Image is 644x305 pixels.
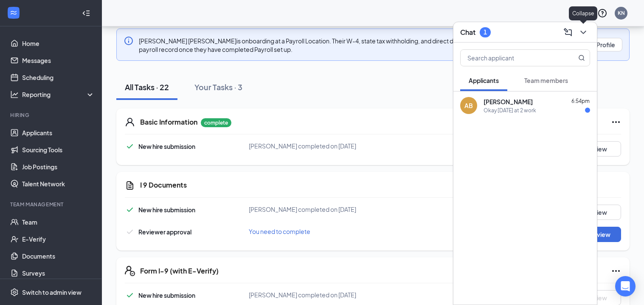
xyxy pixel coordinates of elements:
button: View [579,205,621,220]
input: Search applicant [461,50,561,66]
span: 6:54pm [571,98,590,104]
svg: Analysis [10,90,19,99]
svg: Settings [10,288,19,296]
button: View [579,141,621,157]
span: Reviewer approval [138,228,191,236]
svg: Checkmark [125,290,135,300]
a: E-Verify [22,231,95,248]
a: Messages [22,52,95,69]
svg: Info [124,36,134,46]
a: Talent Network [22,175,95,192]
span: New hire submission [138,291,195,299]
svg: Checkmark [125,205,135,215]
div: AB [464,101,473,110]
svg: Checkmark [125,141,135,151]
svg: QuestionInfo [597,8,607,18]
div: Hiring [10,111,93,119]
div: Collapse [569,6,597,20]
span: [PERSON_NAME] [PERSON_NAME] is onboarding at a Payroll Location. Their W-4, state tax withholding... [139,37,551,53]
svg: User [125,117,135,127]
a: Job Postings [22,158,95,175]
div: Switch to admin view [22,288,82,296]
div: 1 [484,29,487,36]
div: KN [618,9,625,17]
a: Surveys [22,265,95,282]
span: [PERSON_NAME] [484,97,533,106]
svg: CustomFormIcon [125,180,135,191]
svg: Ellipses [611,117,621,127]
button: Go to Profile [573,38,622,51]
span: Team members [524,77,568,84]
span: New hire submission [138,206,195,214]
div: Team Management [10,201,93,208]
svg: ComposeMessage [563,27,573,37]
a: Scheduling [22,69,95,86]
a: Home [22,35,95,52]
a: Documents [22,248,95,265]
svg: Checkmark [125,227,135,237]
span: Applicants [469,77,499,84]
span: You need to complete [249,228,310,235]
div: Okay [DATE] at 2 work [484,107,536,114]
svg: ChevronDown [578,27,588,37]
a: Sourcing Tools [22,141,95,158]
svg: FormI9EVerifyIcon [125,266,135,276]
span: [PERSON_NAME] completed on [DATE] [249,142,356,150]
span: [PERSON_NAME] completed on [DATE] [249,291,356,299]
button: ChevronDown [577,26,590,39]
button: Review [579,227,621,242]
a: Applicants [22,124,95,141]
h5: Basic Information [140,117,197,127]
div: Reporting [22,90,95,99]
span: New hire submission [138,143,195,150]
h5: Form I-9 (with E-Verify) [140,266,219,276]
svg: WorkstreamLogo [9,9,18,17]
p: complete [201,118,231,127]
h3: Chat [460,28,475,37]
div: Your Tasks · 3 [194,82,242,92]
div: All Tasks · 22 [125,82,169,92]
h5: I 9 Documents [140,180,187,190]
svg: Ellipses [611,266,621,276]
a: Team [22,214,95,231]
div: Open Intercom Messenger [615,276,636,296]
button: ComposeMessage [561,26,575,39]
svg: Collapse [82,9,90,17]
svg: MagnifyingGlass [578,54,585,61]
span: [PERSON_NAME] completed on [DATE] [249,205,356,213]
